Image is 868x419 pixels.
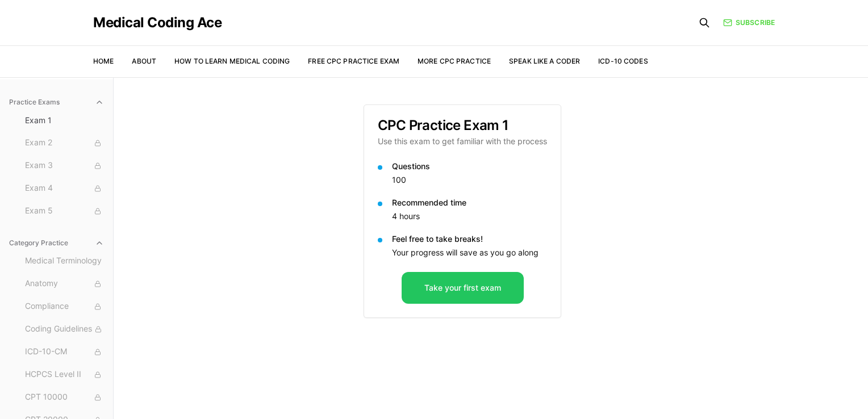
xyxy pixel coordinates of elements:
span: Compliance [25,300,104,313]
p: Feel free to take breaks! [392,233,547,245]
span: Exam 1 [25,115,104,126]
a: Home [93,57,114,65]
span: Exam 5 [25,205,104,217]
button: Exam 2 [20,134,108,152]
button: Anatomy [20,275,108,293]
span: Medical Terminology [25,255,104,267]
p: Recommended time [392,197,547,208]
span: Coding Guidelines [25,323,104,336]
a: How to Learn Medical Coding [174,57,290,65]
button: Category Practice [5,234,108,252]
h3: CPC Practice Exam 1 [378,119,547,132]
span: Anatomy [25,278,104,290]
span: Exam 4 [25,182,104,195]
button: ICD-10-CM [20,343,108,361]
button: Take your first exam [402,272,524,304]
p: Questions [392,161,547,172]
button: Medical Terminology [20,252,108,270]
p: 100 [392,174,547,186]
a: Subscribe [723,18,775,28]
a: About [132,57,156,65]
a: More CPC Practice [418,57,491,65]
button: Exam 1 [20,111,108,129]
p: 4 hours [392,211,547,222]
span: Exam 2 [25,137,104,149]
button: CPT 10000 [20,388,108,407]
button: Exam 5 [20,202,108,220]
a: Speak Like a Coder [509,57,580,65]
a: Medical Coding Ace [93,16,222,30]
button: Coding Guidelines [20,320,108,338]
button: Practice Exams [5,93,108,111]
span: HCPCS Level II [25,368,104,381]
span: Exam 3 [25,160,104,172]
p: Your progress will save as you go along [392,247,547,258]
button: Exam 3 [20,157,108,175]
p: Use this exam to get familiar with the process [378,136,547,147]
span: ICD-10-CM [25,346,104,358]
a: ICD-10 Codes [598,57,648,65]
button: Exam 4 [20,179,108,198]
a: Free CPC Practice Exam [308,57,399,65]
button: Compliance [20,298,108,316]
span: CPT 10000 [25,391,104,404]
button: HCPCS Level II [20,366,108,384]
